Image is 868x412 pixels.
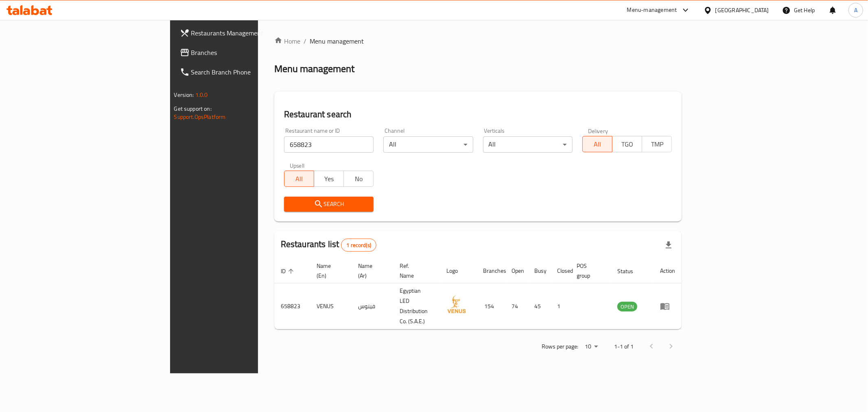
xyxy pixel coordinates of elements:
[440,259,477,283] th: Logo
[446,294,467,315] img: VENUS
[191,48,308,57] span: Branches
[551,259,570,283] th: Closed
[715,6,769,15] div: [GEOGRAPHIC_DATA]
[343,171,374,187] button: No
[284,108,672,121] h2: Restaurant search
[612,136,642,152] button: TGO
[191,67,308,77] span: Search Branch Phone
[341,241,376,249] span: 1 record(s)
[505,283,528,329] td: 74
[483,136,573,153] div: All
[614,342,634,352] p: 1-1 of 1
[542,342,578,352] p: Rows per page:
[654,259,682,283] th: Action
[317,261,342,281] span: Name (En)
[173,43,315,62] a: Branches
[173,62,315,82] a: Search Branch Phone
[284,197,374,212] button: Search
[174,90,194,100] span: Version:
[477,259,505,283] th: Branches
[528,283,551,329] td: 45
[577,261,601,281] span: POS group
[383,136,473,153] div: All
[290,162,305,168] label: Upsell
[400,261,430,281] span: Ref. Name
[627,5,677,15] div: Menu-management
[173,23,315,43] a: Restaurants Management
[617,302,637,311] span: OPEN
[288,173,311,185] span: All
[314,171,344,187] button: Yes
[505,259,528,283] th: Open
[291,199,367,209] span: Search
[477,283,505,329] td: 154
[347,173,370,185] span: No
[582,136,612,152] button: All
[284,136,374,153] input: Search for restaurant name or ID..
[341,239,376,252] div: Total records count
[281,238,376,252] h2: Restaurants list
[274,259,682,329] table: enhanced table
[274,36,682,46] nav: breadcrumb
[191,28,308,38] span: Restaurants Management
[174,103,212,114] span: Get support on:
[310,283,352,329] td: VENUS
[393,283,440,329] td: Egyptian LED Distribution Co. (S.A.E.)
[352,283,393,329] td: فينوس
[284,171,314,187] button: All
[551,283,570,329] td: 1
[586,138,609,150] span: All
[310,36,364,46] span: Menu management
[645,138,669,150] span: TMP
[660,301,675,311] div: Menu
[174,112,226,122] a: Support.OpsPlatform
[616,138,639,150] span: TGO
[642,136,672,152] button: TMP
[617,266,644,276] span: Status
[195,90,208,100] span: 1.0.0
[358,261,383,281] span: Name (Ar)
[582,341,601,353] div: Rows per page:
[317,173,341,185] span: Yes
[659,235,678,255] div: Export file
[274,62,354,75] h2: Menu management
[588,128,608,134] label: Delivery
[854,6,857,15] span: A
[528,259,551,283] th: Busy
[281,266,296,276] span: ID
